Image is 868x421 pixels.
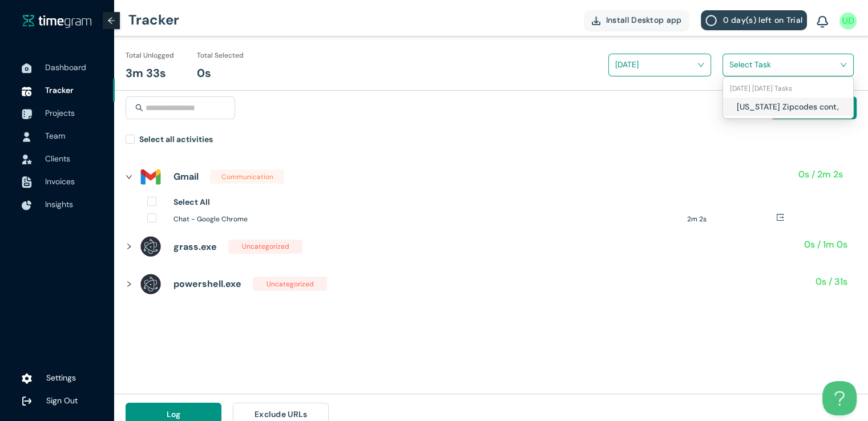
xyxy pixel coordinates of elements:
[22,109,32,119] img: ProjectIcon
[135,104,143,112] span: search
[126,173,132,180] span: right
[798,167,843,181] h1: 0s / 2m 2s
[584,10,690,30] button: Install Desktop app
[804,237,847,252] h1: 0s / 1m 0s
[815,274,847,289] h1: 0s / 31s
[722,14,802,26] span: 0 day(s) left on Trial
[822,381,857,415] iframe: Toggle Customer Support
[173,169,199,184] h1: Gmail
[592,17,600,25] img: DownloadApp
[606,14,682,26] span: Install Desktop app
[126,64,166,82] h1: 3m 33s
[173,240,217,254] h1: grass.exe
[687,214,776,225] h1: 2m 2s
[210,169,284,184] span: Communication
[139,165,162,188] img: assets%2Ficons%2Ficons8-gmail-240.png
[839,13,857,30] img: UserIcon
[22,155,32,164] img: InvoiceIcon
[197,50,244,61] h1: Total Selected
[22,132,32,142] img: UserIcon
[23,14,91,28] img: timegram
[23,14,91,28] a: timegram
[173,214,679,225] h1: Chat - Google Chrome
[22,373,32,384] img: settings.78e04af822cf15d41b38c81147b09f22.svg
[45,85,74,95] span: Tracker
[45,199,73,209] span: Insights
[255,408,308,420] span: Exclude URLs
[701,10,807,30] button: 0 day(s) left on Trial
[173,196,210,208] h1: Select All
[173,277,241,291] h1: powershell.exe
[46,373,76,383] span: Settings
[139,273,162,295] img: assets%2Ficons%2Felectron-logo.png
[45,176,75,187] span: Invoices
[253,277,327,291] span: Uncategorized
[126,50,174,61] h1: Total Unlogged
[197,64,211,82] h1: 0s
[22,176,32,188] img: InvoiceIcon
[45,153,70,164] span: Clients
[167,408,181,420] span: Log
[107,17,115,25] span: arrow-left
[22,63,32,74] img: DashboardIcon
[228,240,302,254] span: Uncategorized
[128,3,179,37] h1: Tracker
[126,243,132,250] span: right
[22,396,32,406] img: logOut.ca60ddd252d7bab9102ea2608abe0238.svg
[817,16,828,29] img: BellIcon
[776,213,784,221] span: export
[723,79,853,98] div: 27-08-2025 Wednesday Tasks
[45,108,75,118] span: Projects
[46,395,78,406] span: Sign Out
[22,86,32,96] img: TimeTrackerIcon
[45,62,86,72] span: Dashboard
[139,133,213,145] h1: Select all activities
[139,235,162,258] img: assets%2Ficons%2Felectron-logo.png
[22,200,32,211] img: InsightsIcon
[126,281,132,288] span: right
[45,131,65,141] span: Team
